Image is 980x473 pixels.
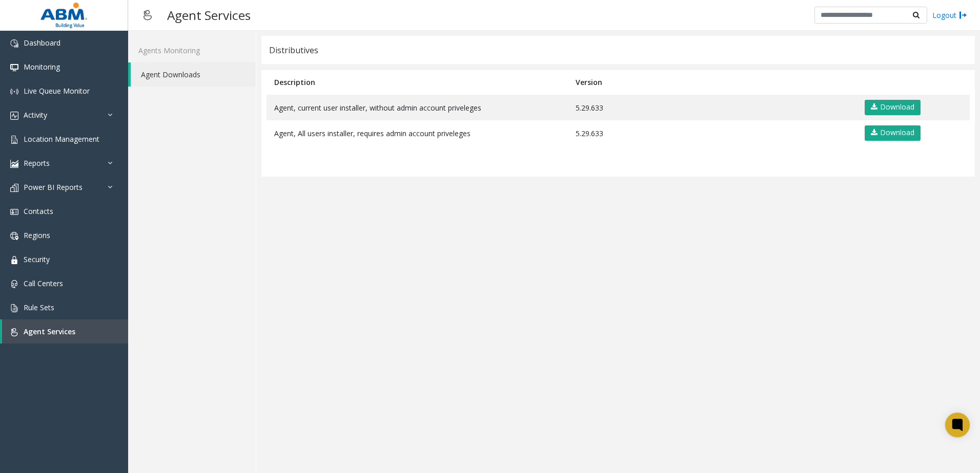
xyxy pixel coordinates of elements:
td: Agent, All users installer, requires admin account priveleges [267,120,568,146]
span: Contacts [24,206,53,216]
img: 'icon' [10,112,18,120]
img: 'icon' [10,208,18,216]
img: 'icon' [10,280,18,288]
img: 'icon' [10,160,18,168]
td: 5.29.633 [568,120,856,146]
img: 'icon' [10,328,18,336]
span: Security [24,254,50,264]
a: Agent Downloads [131,62,256,87]
span: Monitoring [24,62,60,72]
a: Agents Monitoring [128,38,256,62]
span: Reports [24,158,50,168]
td: Agent, current user installer, without admin account priveleges [267,95,568,120]
a: Logout [932,10,967,20]
img: 'icon' [10,256,18,264]
img: 'icon' [10,63,18,72]
img: 'icon' [10,304,18,312]
td: 5.29.633 [568,95,856,120]
span: Dashboard [24,38,60,48]
div: Distributives [269,44,318,57]
a: Agent Services [2,319,128,343]
span: Location Management [24,134,99,144]
span: Power BI Reports [24,182,83,192]
span: Activity [24,110,47,120]
img: 'icon' [10,184,18,192]
img: 'icon' [10,136,18,144]
img: logout [959,10,967,20]
a: Download [865,100,921,115]
span: Regions [24,230,50,240]
span: Agent Services [24,327,75,336]
img: 'icon' [10,39,18,48]
img: pageIcon [138,3,157,28]
h3: Agent Services [162,3,256,28]
img: 'icon' [10,88,18,96]
span: Call Centers [24,278,63,288]
span: Live Queue Monitor [24,86,90,96]
span: Rule Sets [24,303,54,312]
img: 'icon' [10,232,18,240]
th: Description [267,70,568,95]
a: Download [865,125,921,141]
th: Version [568,70,856,95]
